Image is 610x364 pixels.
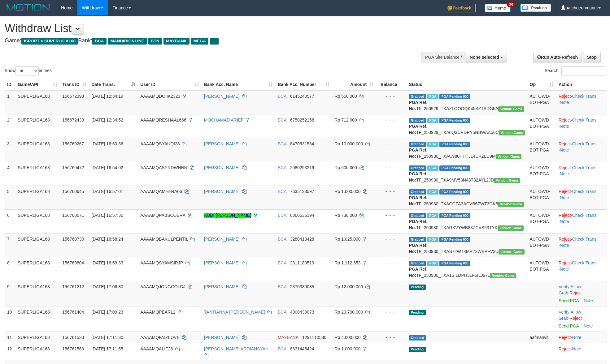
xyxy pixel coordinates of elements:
button: None selected [466,52,507,62]
a: Reject [559,237,571,242]
td: TF_250930_TXAS72WT4MR73WBPFV3U [407,233,527,257]
a: Check Trans [572,141,597,146]
div: - - - [378,346,404,352]
span: Vendor URL: https://trx31.1velocity.biz [496,154,522,159]
span: Copy 7635133597 to clipboard [290,189,314,194]
span: Marked by aafsoycanthlai [427,261,438,266]
td: SUPERLIGA168 [15,162,60,186]
span: Rp 1.025.000 [334,237,360,242]
a: [PERSON_NAME] [204,165,240,170]
td: 9 [5,281,15,306]
td: · · [556,138,607,162]
td: SUPERLIGA168 [15,233,60,257]
span: Pending [409,285,426,290]
a: Note [560,195,569,200]
select: Showentries [15,66,39,75]
span: Rp 1.000.000 [334,189,360,194]
span: 156760267 [62,141,84,146]
b: PGA Ref. No: [409,124,428,135]
span: 156761560 [62,346,84,351]
span: Rp 550.000 [334,94,357,99]
span: PGA Pending [439,118,470,123]
b: PGA Ref. No: [409,195,428,206]
a: Reject [559,118,571,122]
td: SUPERLIGA168 [15,257,60,281]
img: Button%20Memo.svg [485,4,511,12]
a: Note [560,243,569,248]
a: Note [560,100,569,105]
span: BCA [278,237,286,242]
th: Balance [376,79,406,90]
span: AAAAMQALIF28 [140,346,173,351]
span: PGA Pending [439,189,470,195]
span: BCA [278,346,286,351]
td: SUPERLIGA168 [15,306,60,332]
span: [DATE] 16:57:01 [91,189,123,194]
span: [DATE] 16:57:36 [91,213,123,218]
span: 156672433 [62,118,84,122]
td: 6 [5,209,15,233]
span: · [559,284,581,295]
td: · · [556,209,607,233]
a: Note [560,148,569,152]
h1: Withdraw List [5,22,400,35]
td: AUTOWD-BOT-PGA [527,257,556,281]
td: · · [556,162,607,186]
th: Action [556,79,607,90]
h4: Game: Bank: [5,38,400,44]
span: BCA [92,38,106,45]
div: - - - [378,141,404,147]
a: Send PGA [559,323,579,328]
b: PGA Ref. No: [409,148,428,159]
label: Search: [545,66,605,75]
span: PGA Pending [439,94,470,99]
td: · · [556,281,607,306]
td: SUPERLIGA168 [15,209,60,233]
span: Copy 3280413428 to clipboard [290,237,314,242]
span: 156761404 [62,310,84,315]
td: 7 [5,233,15,257]
span: Copy 2311180519 to clipboard [290,260,314,265]
b: PGA Ref. No: [409,219,428,230]
th: Amount: activate to sort column ascending [332,79,376,90]
td: 3 [5,138,15,162]
div: - - - [378,334,404,340]
span: Rp 600.000 [334,165,357,170]
a: Verify [559,284,569,289]
span: Grabbed [409,142,426,147]
span: MEGA [191,38,209,45]
a: Note [584,298,593,303]
span: BCA [278,118,286,122]
td: · [556,332,607,343]
span: [DATE] 17:11:55 [91,346,123,351]
img: Feedback.jpg [445,4,476,12]
span: AAAAMQAMEERA06 [140,189,182,194]
span: BCA [278,141,286,146]
span: AAAAMQDOIIK2323 [140,94,180,99]
img: MOTION_logo.png [5,3,52,12]
a: Note [560,219,569,224]
span: 156760804 [62,260,84,265]
th: Status [407,79,527,90]
a: Reject [559,141,571,146]
a: Allow Grab [559,310,581,321]
span: Copy 2080293219 to clipboard [290,165,314,170]
label: Show entries [5,66,52,75]
td: · · [556,306,607,332]
span: Pending [409,347,426,352]
span: BCA [278,310,286,315]
a: Note [572,335,582,340]
div: - - - [378,188,404,195]
span: BCA [278,165,286,170]
td: aafmanvit [527,332,556,343]
td: SUPERLIGA168 [15,281,60,306]
span: MAYBANK [278,335,298,340]
span: [DATE] 16:54:02 [91,165,123,170]
a: Reject [559,346,571,351]
td: · · [556,257,607,281]
span: Grabbed [409,118,426,123]
div: - - - [378,212,404,218]
a: Reject [559,335,571,340]
a: [PERSON_NAME] [204,94,240,99]
span: Copy 6750252158 to clipboard [290,118,314,122]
